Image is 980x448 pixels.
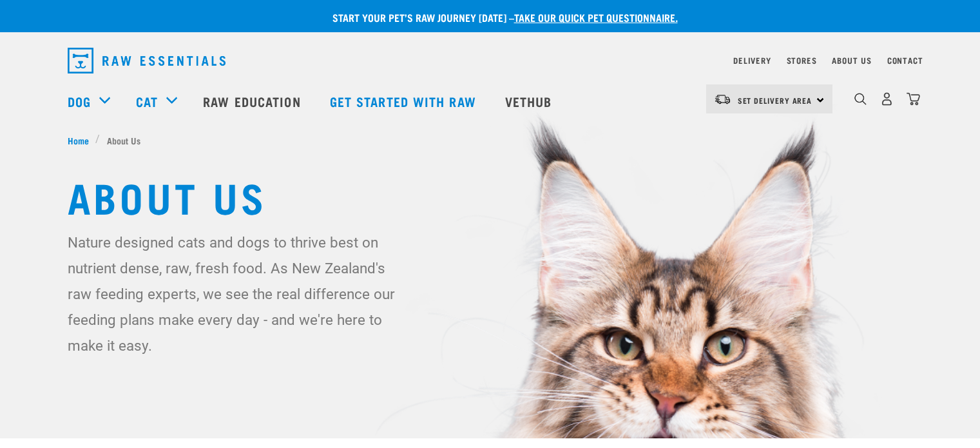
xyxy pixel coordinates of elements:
[190,75,316,127] a: Raw Education
[887,58,923,63] a: Contact
[68,48,226,73] img: Raw Essentials Logo
[492,75,568,127] a: Vethub
[68,173,913,219] h1: About Us
[136,92,158,111] a: Cat
[832,58,871,63] a: About Us
[907,92,920,106] img: home-icon@2x.png
[854,93,867,105] img: home-icon-1@2x.png
[57,43,923,79] nav: dropdown navigation
[880,92,894,106] img: user.png
[68,92,91,111] a: Dog
[68,133,96,147] a: Home
[68,133,89,147] span: Home
[738,98,812,102] span: Set Delivery Area
[317,75,492,127] a: Get started with Raw
[714,93,731,105] img: van-moving.png
[68,133,913,147] nav: breadcrumbs
[733,58,771,63] a: Delivery
[514,14,678,20] a: take our quick pet questionnaire.
[68,229,406,358] p: Nature designed cats and dogs to thrive best on nutrient dense, raw, fresh food. As New Zealand's...
[787,58,817,63] a: Stores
